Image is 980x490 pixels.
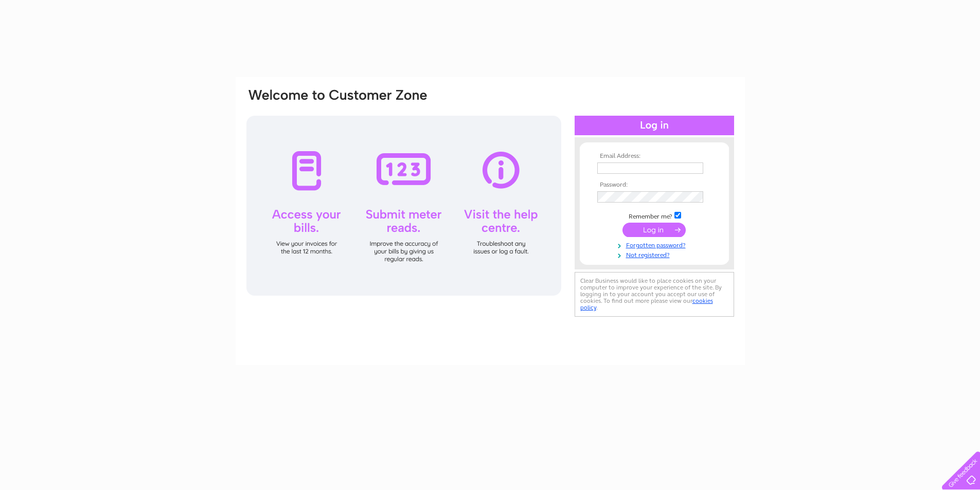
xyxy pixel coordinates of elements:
[597,240,714,249] a: Forgotten password?
[595,153,714,160] th: Email Address:
[595,210,714,221] td: Remember me?
[575,272,734,317] div: Clear Business would like to place cookies on your computer to improve your experience of the sit...
[580,297,713,311] a: cookies policy
[622,223,686,237] input: Submit
[597,249,714,259] a: Not registered?
[595,182,714,189] th: Password:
